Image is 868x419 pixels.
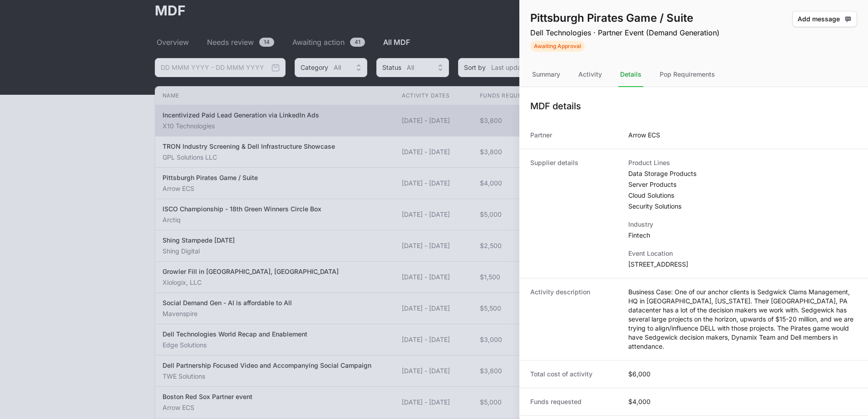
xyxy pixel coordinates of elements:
[798,14,852,24] span: Add message
[628,287,857,351] dd: Business Case: One of our anchor clients is Sedgwick Clams Management, HQ in [GEOGRAPHIC_DATA], [...
[792,11,857,27] button: Add message
[530,158,617,269] dt: Supplier details
[658,63,717,87] div: Pop Requirements
[530,131,617,140] dt: Partner
[530,287,617,351] dt: Activity description
[530,63,562,87] div: Summary
[530,27,720,38] p: Dell Technologies · Partner Event (Demand Generation)
[628,131,660,140] dd: Arrow ECS
[628,191,696,200] dd: Cloud Solutions
[530,397,617,406] dt: Funds requested
[628,220,696,229] dt: Industry
[530,40,720,52] span: Activity Status
[618,63,643,87] div: Details
[530,100,581,112] h1: MDF details
[628,180,696,189] dd: Server Products
[628,249,696,258] dt: Event Location
[530,370,617,379] dt: Total cost of activity
[530,11,720,25] h1: Pittsburgh Pirates Game / Suite
[628,158,696,167] dt: Product Lines
[628,169,696,178] dd: Data Storage Products
[628,260,696,269] dd: [STREET_ADDRESS]
[792,11,857,52] div: Activity actions
[628,397,651,406] dd: $4,000
[628,202,696,211] dd: Security Solutions
[519,63,868,87] nav: Tabs
[628,231,696,240] p: Fintech
[628,370,651,379] dd: $6,000
[577,63,604,87] div: Activity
